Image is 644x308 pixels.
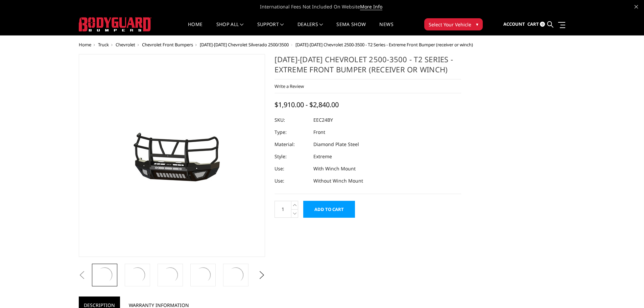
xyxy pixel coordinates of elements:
[275,150,308,163] dt: Style:
[275,100,339,109] span: $1,910.00 - $2,840.00
[79,42,91,48] a: Home
[257,270,267,280] button: Next
[476,21,478,28] span: ▾
[79,54,265,257] a: 2024-2025 Chevrolet 2500-3500 - T2 Series - Extreme Front Bumper (receiver or winch)
[95,266,114,284] img: 2024-2025 Chevrolet 2500-3500 - T2 Series - Extreme Front Bumper (receiver or winch)
[275,114,308,126] dt: SKU:
[142,42,193,48] a: Chevrolet Front Bumpers
[360,3,382,10] a: More Info
[200,42,289,48] a: [DATE]-[DATE] Chevrolet Silverado 2500/3500
[77,270,87,280] button: Previous
[275,54,461,79] h1: [DATE]-[DATE] Chevrolet 2500-3500 - T2 Series - Extreme Front Bumper (receiver or winch)
[275,126,308,138] dt: Type:
[188,22,202,35] a: Home
[128,266,147,284] img: 2024-2025 Chevrolet 2500-3500 - T2 Series - Extreme Front Bumper (receiver or winch)
[226,266,245,284] img: 2024-2025 Chevrolet 2500-3500 - T2 Series - Extreme Front Bumper (receiver or winch)
[295,42,473,48] span: [DATE]-[DATE] Chevrolet 2500-3500 - T2 Series - Extreme Front Bumper (receiver or winch)
[194,266,212,284] img: 2024-2025 Chevrolet 2500-3500 - T2 Series - Extreme Front Bumper (receiver or winch)
[275,138,308,150] dt: Material:
[424,18,483,30] button: Select Your Vehicle
[336,22,366,35] a: SEMA Show
[161,266,180,284] img: 2024-2025 Chevrolet 2500-3500 - T2 Series - Extreme Front Bumper (receiver or winch)
[257,22,284,35] a: Support
[79,17,151,31] img: BODYGUARD BUMPERS
[503,21,525,27] span: Account
[303,201,355,218] input: Add to Cart
[275,83,304,89] a: Write a Review
[313,114,333,126] dd: EEC24BY
[313,175,363,187] dd: Without Winch Mount
[527,21,539,27] span: Cart
[503,15,525,33] a: Account
[379,22,393,35] a: News
[313,163,356,175] dd: With Winch Mount
[87,116,256,195] img: 2024-2025 Chevrolet 2500-3500 - T2 Series - Extreme Front Bumper (receiver or winch)
[313,126,325,138] dd: Front
[275,163,308,175] dt: Use:
[429,21,471,28] span: Select Your Vehicle
[116,42,135,48] a: Chevrolet
[313,150,332,163] dd: Extreme
[297,22,323,35] a: Dealers
[527,15,545,33] a: Cart 0
[216,22,244,35] a: shop all
[540,22,545,27] span: 0
[313,138,359,150] dd: Diamond Plate Steel
[275,175,308,187] dt: Use:
[98,42,109,48] a: Truck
